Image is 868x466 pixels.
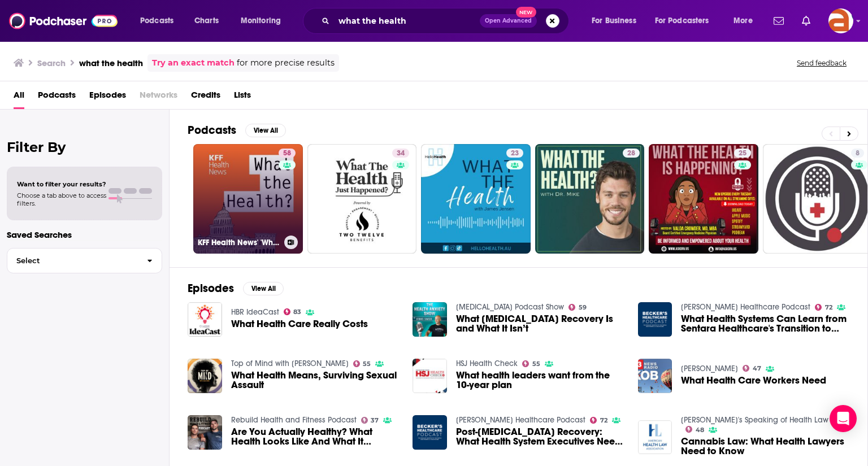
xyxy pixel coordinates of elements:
a: Post-COVID Recovery: What Health System Executives Need to Know About the Changing Health Economy [456,427,624,446]
img: Post-COVID Recovery: What Health System Executives Need to Know About the Changing Health Economy [413,415,447,450]
span: Charts [194,13,219,29]
span: 72 [825,305,832,310]
span: Want to filter your results? [17,180,106,188]
span: 25 [739,148,747,159]
span: Networks [140,86,177,109]
button: open menu [648,12,726,30]
a: What Health Systems Can Learn from Sentara Healthcare's Transition to Value-Based Care [681,314,849,333]
a: Cannabis Law: What Health Lawyers Need to Know [681,437,849,456]
a: What Health Anxiety Recovery Is and What It Isn’t [413,302,447,337]
button: Show profile menu [828,8,853,33]
img: Cannabis Law: What Health Lawyers Need to Know [638,420,672,455]
img: User Profile [828,8,853,33]
h3: what the health [79,58,143,68]
img: What Health Care Really Costs [188,302,222,337]
a: What Health Anxiety Recovery Is and What It Isn’t [456,314,624,333]
a: Show notifications dropdown [797,11,815,31]
a: 8 [851,149,864,158]
h3: Search [37,58,66,68]
a: HBR IdeaCast [231,307,279,317]
span: 28 [627,148,635,159]
a: Health Anxiety Podcast Show [456,302,564,312]
a: 34 [392,149,409,158]
span: New [516,7,536,18]
span: Podcasts [38,86,76,109]
span: For Podcasters [655,13,709,29]
span: 48 [696,428,704,433]
span: 58 [283,148,291,159]
a: Rebuild Health and Fitness Podcast [231,415,357,425]
span: What health leaders want from the 10-year plan [456,371,624,390]
span: 37 [371,418,379,423]
a: What Health Means, Surviving Sexual Assault [231,371,400,390]
a: 72 [815,304,832,311]
span: 59 [579,305,587,310]
a: EpisodesView All [188,281,284,295]
span: Podcasts [140,13,173,29]
h2: Podcasts [188,123,236,137]
a: What health leaders want from the 10-year plan [413,359,447,393]
img: Are You Actually Healthy? What Health Looks Like And What It Actually Is [188,415,222,450]
a: 28 [535,144,645,254]
a: Credits [191,86,220,109]
span: Select [7,257,138,264]
button: open menu [584,12,650,30]
div: Search podcasts, credits, & more... [314,8,580,34]
a: 55 [353,360,371,367]
a: PodcastsView All [188,123,286,137]
a: Becker’s Healthcare Podcast [681,302,810,312]
span: Open Advanced [485,18,532,24]
a: Are You Actually Healthy? What Health Looks Like And What It Actually Is [231,427,400,446]
img: What Health Care Workers Need [638,359,672,393]
a: Show notifications dropdown [769,11,788,31]
span: 23 [511,148,519,159]
span: For Business [592,13,636,29]
a: 48 [685,426,704,433]
a: HSJ Health Check [456,359,518,368]
a: 59 [568,304,587,311]
a: What Health Care Workers Need [681,376,826,385]
input: Search podcasts, credits, & more... [334,12,480,30]
a: Becker’s Healthcare Podcast [456,415,585,425]
a: 23 [421,144,531,254]
a: 25 [734,149,751,158]
a: What Health Care Really Costs [231,319,368,329]
span: What [MEDICAL_DATA] Recovery Is and What It Isn’t [456,314,624,333]
button: Select [7,248,162,273]
span: Logged in as ASTHOPR [828,8,853,33]
a: TJ Trout [681,364,738,373]
a: 34 [307,144,417,254]
span: 8 [856,148,860,159]
div: Open Intercom Messenger [830,405,857,432]
a: 72 [590,417,607,424]
h2: Filter By [7,139,162,155]
span: Monitoring [241,13,281,29]
span: 34 [397,148,405,159]
span: Choose a tab above to access filters. [17,191,106,207]
a: 25 [649,144,758,254]
a: All [14,86,24,109]
a: Podchaser - Follow, Share and Rate Podcasts [9,10,118,32]
button: Open AdvancedNew [480,14,537,28]
button: open menu [132,12,188,30]
button: open menu [726,12,767,30]
img: What Health Systems Can Learn from Sentara Healthcare's Transition to Value-Based Care [638,302,672,337]
a: Lists [234,86,251,109]
a: 58KFF Health News' 'What the Health?' [193,144,303,254]
a: 58 [279,149,296,158]
a: 83 [284,308,302,315]
img: What Health Means, Surviving Sexual Assault [188,359,222,393]
button: Send feedback [793,58,850,68]
a: Top of Mind with Julie Rose [231,359,349,368]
